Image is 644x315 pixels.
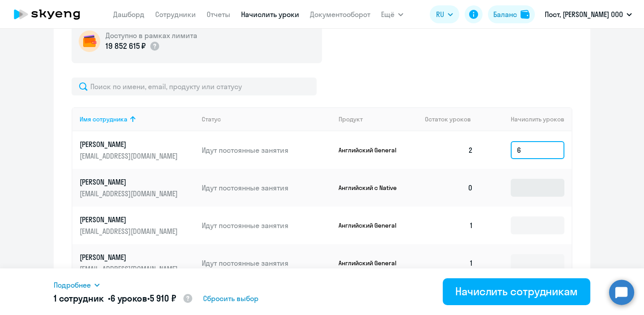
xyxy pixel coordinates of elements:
[545,9,623,20] p: Пост, [PERSON_NAME] ООО
[80,215,180,224] p: [PERSON_NAME]
[521,10,530,19] img: balance
[480,107,572,131] th: Начислить уроков
[339,259,406,267] p: Английский General
[155,10,196,19] a: Сотрудники
[203,293,258,304] span: Сбросить выбор
[202,258,331,268] p: Идут постоянные занятия
[150,293,176,304] span: 5 910 ₽
[80,177,195,198] a: [PERSON_NAME][EMAIL_ADDRESS][DOMAIN_NAME]
[80,115,195,123] div: Имя сотрудника
[436,9,444,20] span: RU
[488,5,535,23] button: Балансbalance
[455,284,578,298] div: Начислить сотрудникам
[80,189,180,198] p: [EMAIL_ADDRESS][DOMAIN_NAME]
[80,139,195,161] a: [PERSON_NAME][EMAIL_ADDRESS][DOMAIN_NAME]
[202,115,221,123] div: Статус
[418,244,480,282] td: 1
[202,115,331,123] div: Статус
[106,30,197,40] h5: Доступно в рамках лимита
[80,115,127,123] div: Имя сотрудника
[54,280,91,290] span: Подробнее
[80,252,195,274] a: [PERSON_NAME][EMAIL_ADDRESS][DOMAIN_NAME]
[425,115,480,123] div: Остаток уроков
[80,264,180,274] p: [EMAIL_ADDRESS][DOMAIN_NAME]
[79,30,100,52] img: wallet-circle.png
[80,215,195,236] a: [PERSON_NAME][EMAIL_ADDRESS][DOMAIN_NAME]
[202,145,331,155] p: Идут постоянные занятия
[80,252,180,262] p: [PERSON_NAME]
[425,115,471,123] span: Остаток уроков
[339,146,406,154] p: Английский General
[80,139,180,149] p: [PERSON_NAME]
[430,5,459,23] button: RU
[202,183,331,193] p: Идут постоянные занятия
[110,293,147,304] span: 6 уроков
[339,115,363,123] div: Продукт
[418,131,480,169] td: 2
[241,10,299,19] a: Начислить уроки
[72,78,317,95] input: Поиск по имени, email, продукту или статусу
[113,10,144,19] a: Дашборд
[80,226,180,236] p: [EMAIL_ADDRESS][DOMAIN_NAME]
[540,4,636,25] button: Пост, [PERSON_NAME] ООО
[418,207,480,244] td: 1
[381,9,394,20] span: Ещё
[80,151,180,161] p: [EMAIL_ADDRESS][DOMAIN_NAME]
[54,292,193,306] h5: 1 сотрудник • •
[106,40,146,52] p: 19 852 615 ₽
[339,221,406,229] p: Английский General
[310,10,370,19] a: Документооборот
[202,220,331,230] p: Идут постоянные занятия
[80,177,180,187] p: [PERSON_NAME]
[339,184,406,192] p: Английский с Native
[418,169,480,207] td: 0
[381,5,403,23] button: Ещё
[207,10,230,19] a: Отчеты
[443,278,590,305] button: Начислить сотрудникам
[493,9,517,20] div: Баланс
[339,115,418,123] div: Продукт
